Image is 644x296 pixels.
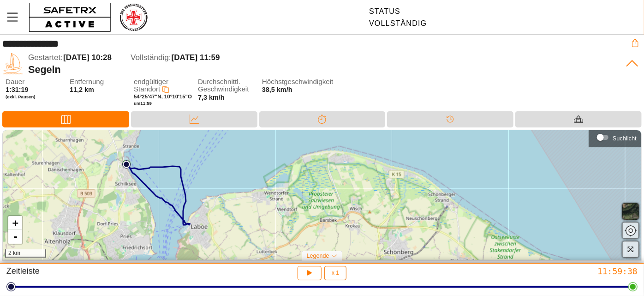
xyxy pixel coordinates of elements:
[6,86,29,93] font: 1:31:19
[63,53,112,62] font: [DATE] 10:28
[369,19,427,27] font: Vollständig
[198,94,225,101] font: 7,3 km/h
[2,111,129,127] div: Karte
[262,86,292,93] font: 38,5 km/h
[12,217,18,229] font: +
[613,135,637,142] font: Suchlicht
[134,101,140,106] font: um
[6,266,40,276] font: Zeitleiste
[515,111,642,127] div: Ausrüstung
[369,7,400,15] font: Status
[8,216,22,230] a: Vergrößern
[28,53,63,62] font: Gestartet:
[332,270,339,276] font: x 1
[387,111,513,127] div: Zeitleiste
[134,94,192,99] font: 54°25'47"N, 10°10'15"O
[262,78,334,85] font: Höchstgeschwindigkeit
[131,53,171,62] font: Vollständig:
[28,64,61,75] font: Segeln
[70,78,104,85] font: Entfernung
[122,160,131,169] img: PathStart.svg
[8,230,22,244] a: Herauszoomen
[122,160,131,168] img: PathEnd.svg
[140,101,152,106] font: 11:59
[119,2,148,32] img: RescueLogo.png
[6,94,36,99] font: (exkl. Pausen)
[593,131,637,145] div: Suchlicht
[574,115,583,124] img: Equipment_Black.svg
[70,86,94,93] font: 11,2 km
[198,78,249,93] font: Durchschnittl. Geschwindigkeit
[259,111,386,127] div: Trennung
[131,111,257,127] div: Daten
[6,78,24,85] font: Dauer
[5,249,46,258] div: 2 km
[172,53,220,62] font: [DATE] 11:59
[324,266,346,280] button: x 1
[597,266,638,276] font: 11:59:38
[307,253,329,259] font: Legende
[134,78,168,93] font: endgültiger Standort
[2,53,24,74] img: SAILING.svg
[12,231,18,242] font: -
